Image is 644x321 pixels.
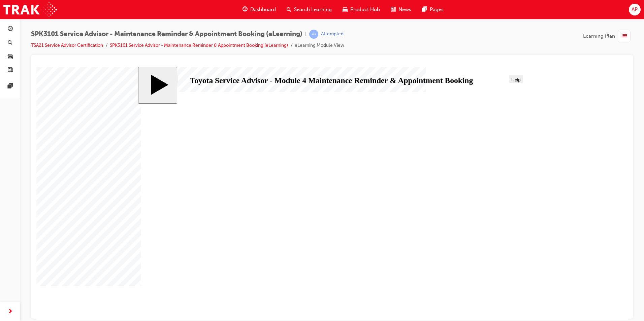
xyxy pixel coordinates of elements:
[294,6,332,13] span: Search Learning
[31,42,103,48] a: TSA21 Service Advisor Certification
[350,6,380,13] span: Product Hub
[629,4,641,15] button: AP
[8,40,12,46] span: search-icon
[8,26,13,32] span: guage-icon
[8,83,13,90] span: pages-icon
[3,2,57,17] img: Trak
[622,32,627,40] span: list-icon
[305,30,307,38] span: |
[8,53,13,60] span: car-icon
[430,6,444,13] span: Pages
[250,6,276,13] span: Dashboard
[391,5,396,14] span: news-icon
[295,42,344,49] li: eLearning Module View
[417,3,449,16] a: pages-iconPages
[632,6,638,13] span: AP
[237,3,281,16] a: guage-iconDashboard
[583,32,615,40] span: Learning Plan
[343,5,348,14] span: car-icon
[385,3,417,16] a: news-iconNews
[243,5,248,14] span: guage-icon
[287,5,291,14] span: search-icon
[110,42,288,48] a: SPK3101 Service Advisor - Maintenance Reminder & Appointment Booking (eLearning)
[337,3,385,16] a: car-iconProduct Hub
[281,3,337,16] a: search-iconSearch Learning
[583,30,633,42] button: Learning Plan
[422,5,427,14] span: pages-icon
[398,6,411,13] span: News
[8,67,13,73] span: news-icon
[8,308,13,316] span: next-icon
[31,30,302,38] span: SPK3101 Service Advisor - Maintenance Reminder & Appointment Booking (eLearning)
[309,30,318,39] span: learningRecordVerb_ATTEMPT-icon
[321,31,344,37] div: Attempted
